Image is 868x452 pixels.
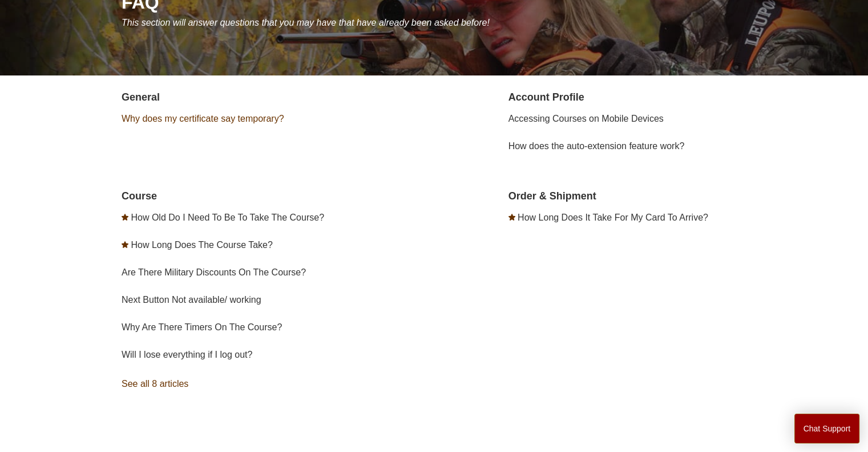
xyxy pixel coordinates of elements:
a: Next Button Not available/ working [122,295,261,305]
a: Are There Military Discounts On The Course? [122,267,306,277]
a: Accessing Courses on Mobile Devices [508,114,664,123]
a: Order & Shipment [508,190,596,202]
svg: Promoted article [122,241,128,248]
a: Why does my certificate say temporary? [122,114,284,123]
a: How does the auto-extension feature work? [508,141,685,151]
a: Account Profile [508,91,584,103]
a: Why Are There Timers On The Course? [122,322,282,332]
a: How Long Does It Take For My Card To Arrive? [518,213,708,222]
a: How Long Does The Course Take? [131,240,272,250]
a: How Old Do I Need To Be To Take The Course? [131,213,324,222]
svg: Promoted article [122,214,128,221]
svg: Promoted article [508,214,515,221]
button: Chat Support [794,414,860,443]
a: See all 8 articles [122,369,438,399]
p: This section will answer questions that you may have that have already been asked before! [122,16,825,30]
a: Will I lose everything if I log out? [122,350,252,359]
a: General [122,91,160,103]
a: Course [122,190,157,202]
